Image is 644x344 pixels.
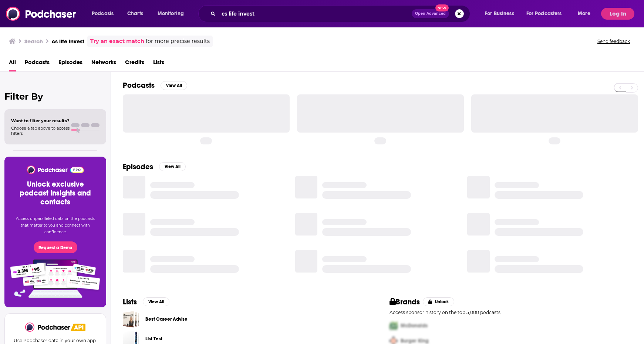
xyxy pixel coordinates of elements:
[123,311,139,328] a: Best Career Advise
[8,259,103,298] img: Pro Features
[11,118,70,123] span: Want to filter your results?
[390,310,633,315] p: Access sponsor history on the top 5,000 podcasts.
[145,315,188,323] a: Best Career Advise
[9,56,16,71] a: All
[58,56,82,71] a: Episodes
[92,9,114,19] span: Podcasts
[158,9,184,19] span: Monitoring
[34,241,77,253] button: Request a Demo
[52,38,84,45] h3: cs life invest
[219,8,412,20] input: Search podcasts, credits, & more...
[25,323,71,332] img: Podchaser - Follow, Share and Rate Podcasts
[87,8,123,20] button: open menu
[6,7,77,21] img: Podchaser - Follow, Share and Rate Podcasts
[91,56,116,71] a: Networks
[159,162,186,171] button: View All
[595,38,632,44] button: Send feedback
[145,335,162,343] a: List Test
[24,38,43,45] h3: Search
[153,56,164,71] a: Lists
[522,8,573,20] button: open menu
[435,4,449,11] span: New
[125,56,144,71] a: Credits
[387,318,401,333] img: First Pro Logo
[123,81,155,90] h2: Podcasts
[161,81,187,90] button: View All
[122,8,148,20] a: Charts
[14,338,97,343] p: Use Podchaser data in your own app.
[123,162,153,171] h2: Episodes
[526,9,562,19] span: For Podcasters
[601,8,634,20] button: Log In
[127,9,143,19] span: Charts
[205,5,477,22] div: Search podcasts, credits, & more...
[123,81,187,90] a: PodcastsView All
[390,297,420,307] h2: Brands
[13,180,97,207] h3: Unlock exclusive podcast insights and contacts
[573,8,600,20] button: open menu
[4,91,106,102] h2: Filter By
[146,37,210,46] span: for more precise results
[13,216,97,236] p: Access unparalleled data on the podcasts that matter to you and connect with confidence.
[485,9,514,19] span: For Business
[26,166,84,174] img: Podchaser - Follow, Share and Rate Podcasts
[11,126,70,136] span: Choose a tab above to access filters.
[401,323,428,329] span: McDonalds
[143,297,169,306] button: View All
[401,338,429,344] span: Burger King
[123,297,137,307] h2: Lists
[480,8,523,20] button: open menu
[423,297,454,306] button: Unlock
[123,297,169,307] a: ListsView All
[90,37,144,46] a: Try an exact match
[71,324,85,331] img: Podchaser API banner
[123,162,186,171] a: EpisodesView All
[152,8,193,20] button: open menu
[578,9,590,19] span: More
[415,12,446,16] span: Open Advanced
[412,9,449,18] button: Open AdvancedNew
[25,56,50,71] a: Podcasts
